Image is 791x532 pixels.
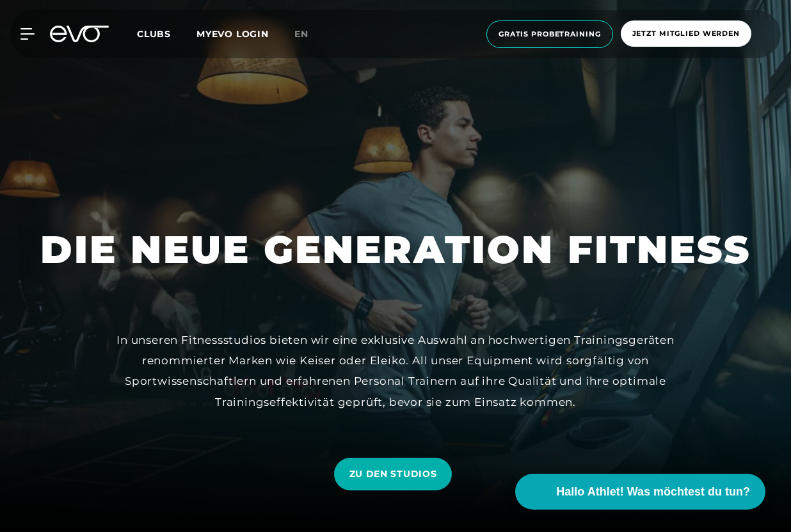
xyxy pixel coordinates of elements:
[108,330,683,412] div: In unseren Fitnessstudios bieten wir eine exklusive Auswahl an hochwertigen Trainingsgeräten reno...
[515,474,765,510] button: Hallo Athlet! Was möchtest du tun?
[294,28,308,40] span: en
[632,28,740,39] span: Jetzt Mitglied werden
[334,448,458,500] a: ZU DEN STUDIOS
[556,483,750,501] span: Hallo Athlet! Was möchtest du tun?
[499,29,601,40] span: Gratis Probetraining
[196,28,269,40] a: MYEVO LOGIN
[617,20,755,48] a: Jetzt Mitglied werden
[137,28,171,40] span: Clubs
[349,467,437,481] span: ZU DEN STUDIOS
[137,28,196,40] a: Clubs
[483,20,617,48] a: Gratis Probetraining
[294,27,324,42] a: en
[40,225,751,275] h1: DIE NEUE GENERATION FITNESS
